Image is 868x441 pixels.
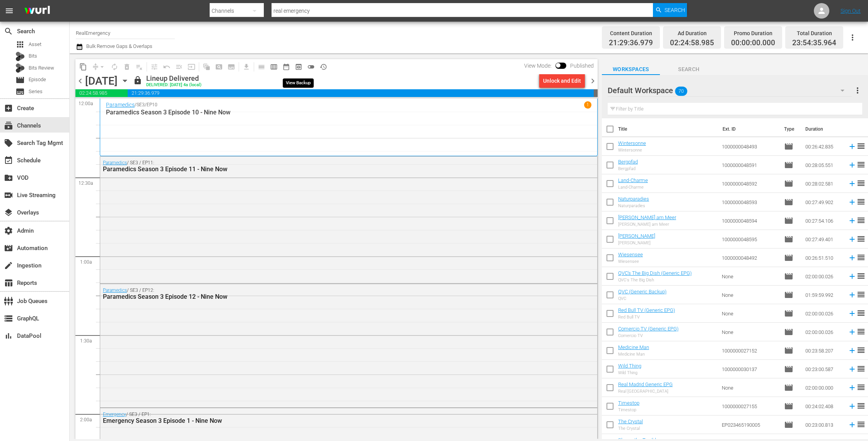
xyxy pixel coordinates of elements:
[173,61,185,73] span: Fill episodes with ad slates
[618,233,655,239] a: [PERSON_NAME]
[103,293,552,300] div: Paramedics Season 3 Episode 12 - Nine Now
[719,211,781,230] td: 1000000048594
[719,193,781,211] td: 1000000048593
[4,314,13,323] span: GraphQL
[5,6,14,15] span: menu
[848,402,856,410] svg: Add to Schedule
[618,270,692,276] a: QVC's The Big Dish (Generic EPG)
[719,415,781,434] td: EP023465190005
[103,160,127,165] a: Paramedics
[103,412,126,417] a: Emergency
[618,148,646,153] div: Wintersonne
[848,365,856,373] svg: Add to Schedule
[320,63,327,71] span: history_outlined
[853,86,862,95] span: more_vert
[618,177,648,183] a: Land-Charme
[133,76,142,85] span: lock
[856,271,866,281] span: reorder
[145,59,161,74] span: Customize Events
[618,352,649,357] div: Medicine Man
[4,226,13,235] span: Admin
[784,179,793,188] span: Episode
[618,315,675,320] div: Red Bull TV
[618,278,692,283] div: QVC's The Big Dish
[15,63,25,73] div: Bits Review
[618,118,718,140] th: Title
[4,121,13,130] span: Channels
[784,142,793,151] span: Episode
[75,76,85,86] span: chevron_left
[784,198,793,207] span: Episode
[848,421,856,429] svg: Add to Schedule
[618,259,643,264] div: Wiesensee
[801,118,847,140] th: Duration
[295,63,302,71] span: preview_outlined
[618,400,639,406] a: Timestop
[802,230,845,249] td: 00:27:49.401
[784,402,793,411] span: Episode
[848,346,856,355] svg: Add to Schedule
[282,63,290,71] span: date_range_outlined
[731,39,775,48] span: 00:00:00.000
[618,381,673,387] a: Real Madrid Generic EPG
[75,89,128,97] span: 02:24:58.985
[555,63,561,68] span: Toggle to switch from Published to Draft view.
[225,61,238,73] span: Create Series Block
[784,235,793,244] span: Episode
[268,61,280,73] span: Week Calendar View
[270,63,278,71] span: calendar_view_week_outlined
[29,52,37,60] span: Bits
[618,326,678,332] a: Comercio TV (Generic EPG)
[784,290,793,300] span: Episode
[594,89,598,97] span: 00:05:24.036
[856,364,866,373] span: reorder
[784,383,793,392] span: Episode
[856,197,866,206] span: reorder
[802,174,845,193] td: 00:28:02.581
[856,179,866,188] span: reorder
[618,196,649,202] a: Naturparadies
[719,230,781,249] td: 1000000048595
[618,159,638,165] a: Bergpfad
[660,65,718,74] span: Search
[675,83,687,99] span: 70
[653,3,687,17] button: Search
[719,323,781,341] td: None
[856,290,866,299] span: reorder
[802,267,845,286] td: 02:00:00.026
[802,304,845,323] td: 02:00:00.026
[618,333,678,338] div: Comercio TV
[719,156,781,174] td: 1000000048591
[146,74,202,83] div: Lineup Delivered
[618,289,666,295] a: QVC (Generic Backup)
[147,102,157,107] p: EP10
[856,420,866,429] span: reorder
[784,253,793,262] span: Episode
[856,401,866,410] span: reorder
[4,296,13,306] span: Job Queues
[137,102,147,107] p: SE3 /
[719,360,781,378] td: 1000000030137
[618,240,655,245] div: [PERSON_NAME]
[108,61,121,73] span: Loop Content
[79,63,87,71] span: content_copy
[856,160,866,169] span: reorder
[848,254,856,262] svg: Add to Schedule
[618,215,676,220] a: [PERSON_NAME] am Meer
[856,216,866,225] span: reorder
[719,174,781,193] td: 1000000048592
[848,142,856,151] svg: Add to Schedule
[731,28,775,39] div: Promo Duration
[802,378,845,397] td: 02:00:00.000
[802,286,845,304] td: 01:59:59.992
[307,63,315,71] span: toggle_off
[802,137,845,156] td: 00:26:42.835
[618,407,639,412] div: Timestop
[4,156,13,165] span: Schedule
[618,185,648,190] div: Land-Charme
[670,28,714,39] div: Ad Duration
[784,216,793,225] span: Episode
[4,138,13,148] span: Search Tag Mgmt
[665,3,685,17] span: Search
[719,137,781,156] td: 1000000048493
